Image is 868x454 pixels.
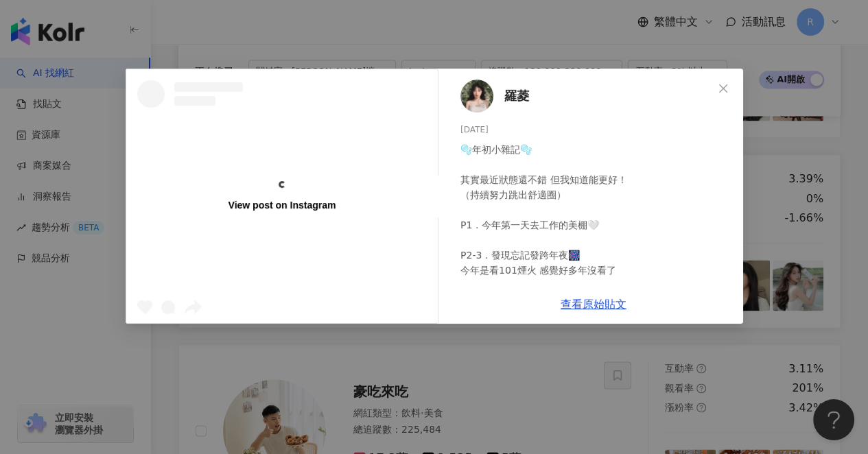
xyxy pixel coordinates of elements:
[561,298,626,311] a: 查看原始貼文
[460,80,713,112] a: KOL Avatar羅菱
[718,83,729,94] span: close
[460,80,493,112] img: KOL Avatar
[504,86,529,106] span: 羅菱
[228,199,336,211] div: View post on Instagram
[126,69,438,323] a: View post on Instagram
[460,123,732,136] div: [DATE]
[709,75,737,102] button: Close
